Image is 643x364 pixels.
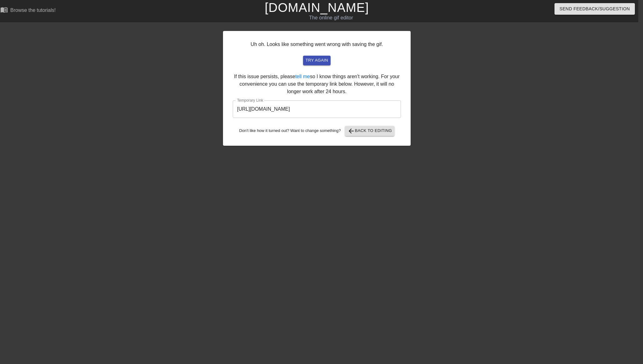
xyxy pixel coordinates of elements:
a: tell me [295,74,310,79]
span: arrow_back [347,127,355,135]
span: Send Feedback/Suggestion [559,5,630,13]
div: The online gif editor [213,14,449,22]
div: Uh oh. Looks like something went wrong with saving the gif. If this issue persists, please so I k... [223,31,411,146]
div: Don't like how it turned out? Want to change something? [233,126,401,136]
button: try again [303,56,331,65]
a: [DOMAIN_NAME] [265,1,369,14]
span: menu_book [0,6,8,13]
span: try again [306,57,328,64]
button: Send Feedback/Suggestion [554,3,635,15]
input: bare [233,100,401,118]
a: Browse the tutorials! [0,6,56,16]
div: Browse the tutorials! [10,8,56,13]
span: Back to Editing [347,127,392,135]
button: Back to Editing [345,126,395,136]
